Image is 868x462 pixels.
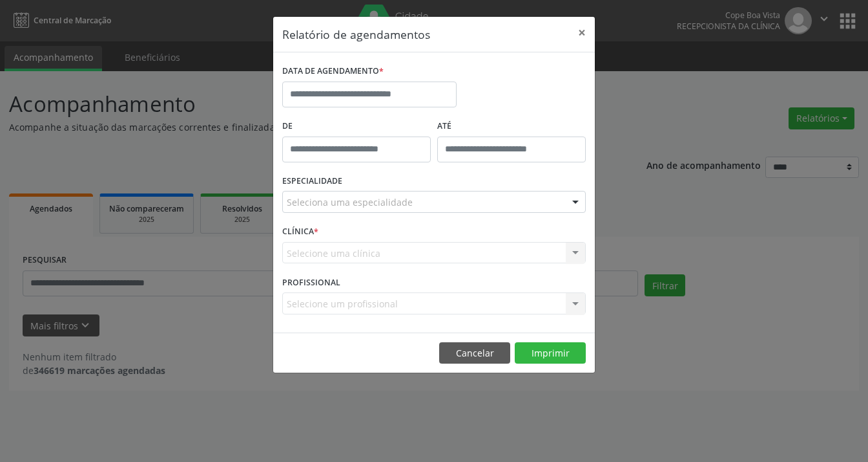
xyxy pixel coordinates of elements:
button: Cancelar [439,342,510,364]
label: PROFISSIONAL [282,272,340,292]
button: Imprimir [515,342,586,364]
button: Close [569,17,595,49]
label: DATA DE AGENDAMENTO [282,61,384,82]
label: CLÍNICA [282,222,318,242]
label: ESPECIALIDADE [282,171,342,192]
h5: Relatório de agendamentos [282,26,430,43]
span: Seleciona uma especialidade [287,195,413,209]
label: De [282,116,431,137]
label: ATÉ [437,116,586,137]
